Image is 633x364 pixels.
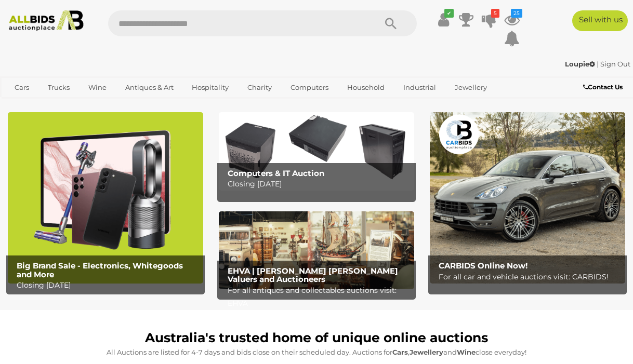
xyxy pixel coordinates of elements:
b: Contact Us [583,83,623,91]
a: [GEOGRAPHIC_DATA] [86,96,174,113]
i: ✔ [444,9,454,18]
strong: Jewellery [410,348,443,356]
img: Allbids.com.au [5,10,88,31]
a: Sign Out [600,60,630,68]
i: 25 [511,9,522,18]
a: Computers [284,79,335,96]
p: Closing [DATE] [228,178,411,191]
b: Big Brand Sale - Electronics, Whitegoods and More [17,261,183,279]
p: Closing [DATE] [17,279,200,292]
a: Contact Us [583,82,625,93]
button: Search [365,10,417,36]
a: Household [340,79,391,96]
a: 25 [504,10,520,29]
a: Cars [8,79,36,96]
img: Computers & IT Auction [219,112,414,190]
a: CARBIDS Online Now! CARBIDS Online Now! For all car and vehicle auctions visit: CARBIDS! [430,112,625,283]
b: Computers & IT Auction [228,168,324,178]
p: For all antiques and collectables auctions visit: EHVA [228,284,411,310]
strong: Wine [457,348,476,356]
strong: Loupie [565,60,595,68]
a: Jewellery [448,79,494,96]
a: Charity [241,79,279,96]
a: Antiques & Art [118,79,180,96]
a: Sell with us [572,10,628,31]
i: 5 [491,9,499,18]
a: Trucks [41,79,76,96]
img: EHVA | Evans Hastings Valuers and Auctioneers [219,211,414,290]
a: 5 [481,10,497,29]
span: | [597,60,599,68]
b: EHVA | [PERSON_NAME] [PERSON_NAME] Valuers and Auctioneers [228,266,398,285]
h1: Australia's trusted home of unique online auctions [13,331,620,345]
a: Sports [46,96,81,113]
a: Loupie [565,60,597,68]
a: Computers & IT Auction Computers & IT Auction Closing [DATE] [219,112,414,190]
a: Office [8,96,41,113]
a: ✔ [436,10,451,29]
a: EHVA | Evans Hastings Valuers and Auctioneers EHVA | [PERSON_NAME] [PERSON_NAME] Valuers and Auct... [219,211,414,290]
a: Hospitality [185,79,235,96]
img: Big Brand Sale - Electronics, Whitegoods and More [8,112,203,283]
p: All Auctions are listed for 4-7 days and bids close on their scheduled day. Auctions for , and cl... [13,346,620,358]
a: Big Brand Sale - Electronics, Whitegoods and More Big Brand Sale - Electronics, Whitegoods and Mo... [8,112,203,283]
p: For all car and vehicle auctions visit: CARBIDS! [439,271,622,284]
a: Wine [82,79,113,96]
img: CARBIDS Online Now! [430,112,625,283]
b: CARBIDS Online Now! [439,261,527,271]
a: Industrial [397,79,443,96]
strong: Cars [392,348,408,356]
